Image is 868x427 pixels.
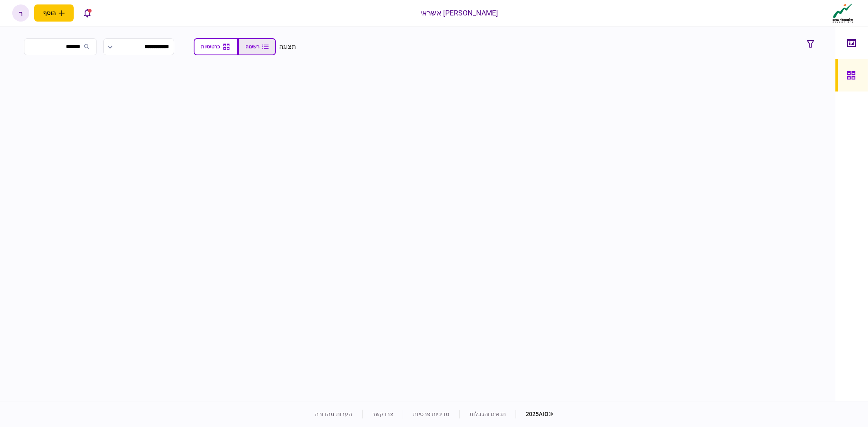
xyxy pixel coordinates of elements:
button: פתח רשימת התראות [79,4,96,22]
a: צרו קשר [372,411,394,417]
button: רשימה [238,38,276,55]
button: ר [12,4,29,22]
span: כרטיסיות [201,44,220,50]
div: תצוגה [279,42,297,52]
div: [PERSON_NAME] אשראי [420,8,498,18]
a: תנאים והגבלות [470,411,506,417]
span: רשימה [245,44,260,50]
img: client company logo [831,3,855,23]
a: מדיניות פרטיות [413,411,450,417]
div: © 2025 AIO [516,410,553,418]
a: הערות מהדורה [315,411,352,417]
button: פתח תפריט להוספת לקוח [34,4,74,22]
button: כרטיסיות [194,38,238,55]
